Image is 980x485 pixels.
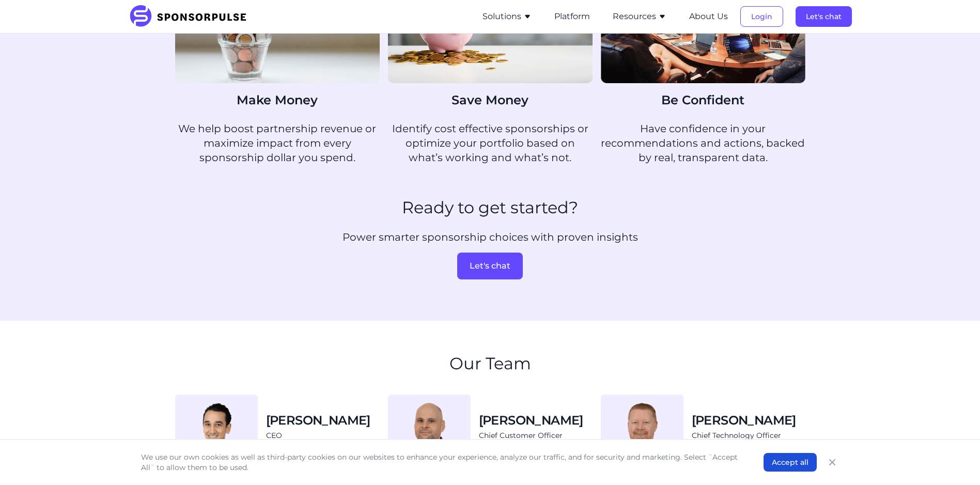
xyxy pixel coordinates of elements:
button: Let's chat [796,6,852,27]
button: Login [740,6,783,27]
button: About Us [689,10,728,23]
p: Have confidence in your recommendations and actions, backed by real, transparent data. [601,121,805,165]
h2: Our Team [449,354,531,373]
h4: Make Money [175,91,380,109]
button: Accept all [764,453,817,472]
p: We use our own cookies as well as third-party cookies on our websites to enhance your experience,... [141,452,743,473]
h4: Be Confident [601,91,805,109]
button: Solutions [483,10,532,23]
a: About Us [689,12,728,21]
p: Identify cost effective sponsorships or optimize your portfolio based on what’s working and what’... [388,121,593,165]
h3: [PERSON_NAME] [266,412,370,429]
span: CEO [266,431,282,441]
span: Chief Customer Officer [479,431,563,441]
button: Resources [613,10,666,23]
button: Let's chat [457,253,523,279]
p: Power smarter sponsorship choices with proven insights [254,230,726,244]
h3: [PERSON_NAME] [692,412,796,429]
a: Login [740,12,783,21]
button: Close [825,455,839,470]
a: Let's chat [796,12,852,21]
h2: Ready to get started? [402,198,578,217]
span: Chief Technology Officer [692,431,781,441]
a: Platform [554,12,590,21]
p: We help boost partnership revenue or maximize impact from every sponsorship dollar you spend. [175,121,380,165]
img: SponsorPulse [129,5,254,28]
h3: [PERSON_NAME] [479,412,583,429]
h4: Save Money [388,91,593,109]
iframe: Chat Widget [928,435,980,485]
button: Platform [554,10,590,23]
